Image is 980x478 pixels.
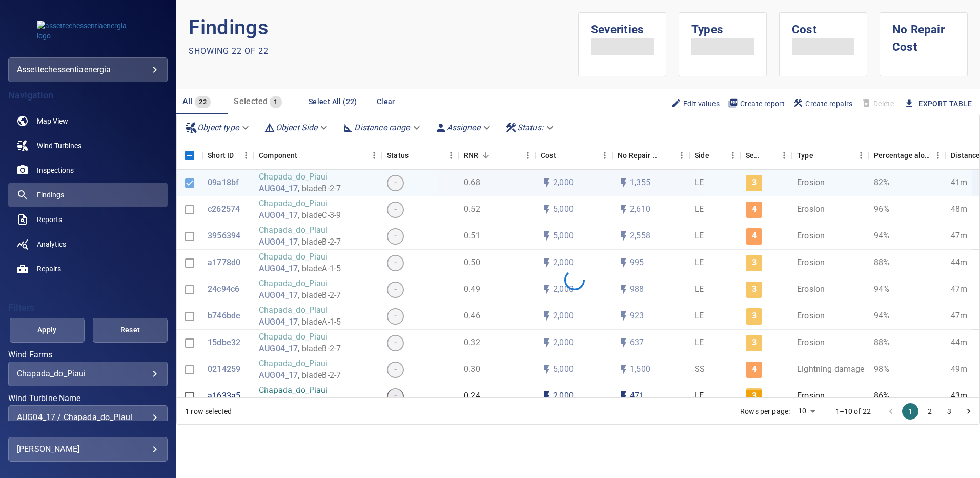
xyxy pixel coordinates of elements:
[728,98,785,109] span: Create report
[874,390,889,402] p: 86%
[725,148,741,163] button: Menu
[259,385,341,396] p: Chapada_do_Piaui
[741,141,792,170] div: Severity
[541,390,553,403] svg: Auto cost
[443,148,459,163] button: Menu
[93,318,168,343] button: Reset
[553,390,574,402] p: 2,000
[951,390,967,402] p: 43m
[37,21,139,41] img: assettechessentiaenergia-logo
[792,13,854,38] h1: Cost
[338,118,426,136] div: Distance range
[37,141,81,151] span: Wind Turbines
[630,390,644,402] p: 471
[793,98,853,109] span: Create repairs
[8,90,168,101] h4: Navigation
[762,148,777,163] button: Sort
[106,324,155,336] span: Reset
[195,96,211,108] span: 22
[259,118,334,136] div: Object Side
[304,92,361,111] button: Select All (22)
[189,12,578,43] p: Findings
[370,92,402,111] button: Clear
[520,148,536,163] button: Menu
[259,141,297,170] div: Component
[797,390,825,402] p: Erosion
[37,190,64,200] span: Findings
[797,141,813,170] div: Type
[8,232,168,256] a: analytics noActive
[881,403,978,420] nav: pagination navigation
[8,207,168,232] a: reports noActive
[8,256,168,281] a: repairs noActive
[447,123,480,132] em: Assignee
[464,141,478,170] div: Repair Now Ratio: The ratio of the additional incurred cost of repair in 1 year and the cost of r...
[37,116,68,126] span: Map View
[740,406,790,416] p: Rows per page:
[8,57,168,82] div: assettechessentiaenergia
[597,148,612,163] button: Menu
[464,390,480,402] p: 0.24
[202,141,254,170] div: Short ID
[409,148,423,163] button: Sort
[208,390,240,402] a: a1633a5
[898,94,980,113] button: Export Table
[777,148,792,163] button: Menu
[479,148,493,163] button: Sort
[10,318,85,343] button: Apply
[8,362,168,386] div: Wind Farms
[185,406,232,416] div: 1 row selected
[388,390,403,402] span: -
[298,148,312,163] button: Sort
[259,396,298,408] p: AUG04_17
[556,148,570,163] button: Sort
[541,141,556,170] div: The base labour and equipment costs to repair the finding. Does not include the loss of productio...
[695,390,704,402] p: LE
[501,118,560,136] div: Status:
[298,396,341,408] p: , bladeC-3-9
[366,148,382,163] button: Menu
[671,98,720,109] span: Edit values
[17,412,159,422] div: AUG04_17 / Chapada_do_Piaui
[689,141,741,170] div: Side
[8,109,168,133] a: map noActive
[674,148,689,163] button: Menu
[270,96,281,108] span: 1
[8,158,168,183] a: inspections noActive
[8,303,168,313] h4: Filters
[8,405,168,430] div: Wind Turbine Name
[517,123,543,132] em: Status :
[431,118,497,136] div: Assignee
[691,13,754,38] h1: Types
[752,390,757,402] p: 3
[8,351,168,359] label: Wind Farms
[459,141,536,170] div: RNR
[37,214,62,225] span: Reports
[182,96,193,106] span: All
[892,13,955,55] h1: No Repair Cost
[189,45,269,57] p: Showing 22 of 22
[238,148,254,163] button: Menu
[208,141,234,170] div: Short ID
[869,141,946,170] div: Percentage along
[382,141,459,170] div: Status
[789,95,857,112] button: Create repairs
[181,118,255,136] div: Object type
[23,324,72,336] span: Apply
[37,239,66,249] span: Analytics
[618,141,660,170] div: Projected additional costs incurred by waiting 1 year to repair. This is a function of possible i...
[354,123,410,132] em: Distance range
[835,406,871,416] p: 1–10 of 22
[660,148,674,163] button: Sort
[853,148,869,163] button: Menu
[197,123,239,132] em: Object type
[37,165,74,175] span: Inspections
[746,141,762,170] div: Severity
[17,369,159,379] div: Chapada_do_Piaui
[8,133,168,158] a: windturbines noActive
[536,141,612,170] div: Cost
[874,141,930,170] div: Percentage along
[234,96,268,106] span: Selected
[667,95,724,112] button: Edit values
[591,13,654,38] h1: Severities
